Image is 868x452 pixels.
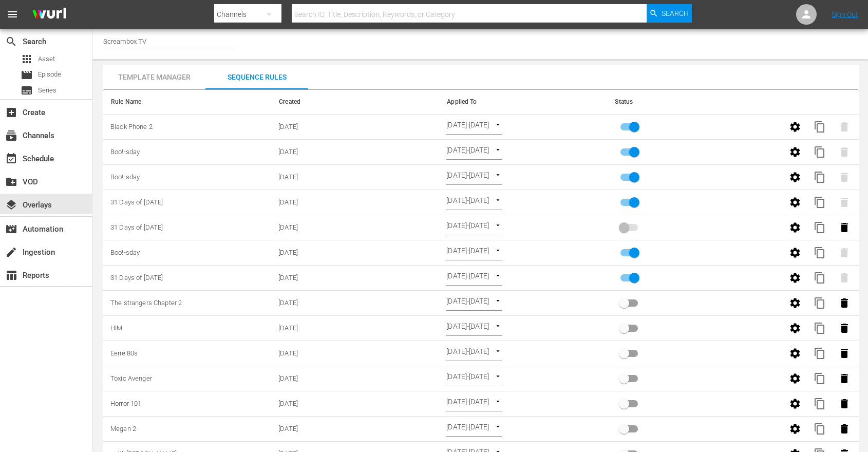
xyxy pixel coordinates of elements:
[783,324,807,331] span: Edit
[807,173,832,180] span: Create a copy
[807,374,832,382] span: Create a copy
[607,90,775,115] th: Status
[832,198,857,205] span: Can't delete active Rule Set
[110,198,163,206] span: 31 Days of Halloween
[278,223,298,231] span: 10/07/2025 05:51:21 -07:00
[271,90,439,115] th: Created
[110,299,182,307] span: The strangers Chapter 2
[446,195,501,210] div: [DATE]-[DATE]
[647,4,692,23] button: Search
[5,269,17,281] span: table_chart
[814,372,826,385] span: content_copy
[832,424,857,432] span: Delete
[110,374,152,382] span: Toxic Avenger
[807,122,832,130] span: Create a copy
[205,65,308,89] button: Sequence Rules
[278,400,298,407] span: [DATE]
[814,247,826,259] span: content_copy
[278,349,298,357] span: 08/27/2025 23:03:21 -07:00
[814,322,826,334] span: content_copy
[278,299,298,307] span: 09/22/2025 11:11:15 -07:00
[21,53,33,65] span: Asset
[783,424,807,432] span: Edit
[832,349,857,356] span: Delete
[814,146,826,158] span: content_copy
[783,147,807,155] span: Edit
[807,147,832,155] span: Create a copy
[814,398,826,410] span: content_copy
[783,273,807,281] span: Edit
[278,148,298,156] span: [DATE]
[783,198,807,205] span: Edit
[278,123,298,130] span: [DATE]
[807,248,832,256] span: Create a copy
[446,169,501,185] div: [DATE]-[DATE]
[832,374,857,382] span: Delete
[783,349,807,356] span: Edit
[832,324,857,331] span: Delete
[5,106,17,119] span: Create
[446,119,501,135] div: [DATE]-[DATE]
[21,69,33,81] span: Episode
[5,223,17,235] span: movie_filter
[446,346,501,361] div: [DATE]-[DATE]
[25,3,74,27] img: ans4CAIJ8jUAAAAAAAAAAAAAAAAAAAAAAAAgQb4GAAAAAAAAAAAAAAAAAAAAAAAAJMjXAAAAAAAAAAAAAAAAAAAAAAAAgAT5G...
[814,297,826,309] span: content_copy
[446,270,501,286] div: [DATE]-[DATE]
[832,122,857,130] span: Can't delete active Rule Set
[103,90,271,115] th: Rule Name
[278,274,298,281] span: [DATE]
[278,425,298,432] span: [DATE]
[446,295,501,311] div: [DATE]-[DATE]
[832,298,857,306] span: Delete
[814,171,826,183] span: content_copy
[832,399,857,407] span: Delete
[807,399,832,407] span: Create a copy
[832,173,857,180] span: Can't delete active Rule Set
[103,65,205,89] div: Template Manager
[5,199,17,211] span: layers
[5,176,17,188] span: VOD
[446,220,501,235] div: [DATE]-[DATE]
[814,347,826,360] span: content_copy
[832,248,857,256] span: Can't delete active Rule Set
[832,223,857,231] span: Delete
[110,324,122,332] span: HIM
[110,223,163,231] span: 31 Days of [DATE]
[5,246,17,258] span: create
[832,273,857,281] span: Can't delete active Rule Set
[38,85,56,96] span: Series
[278,249,298,256] span: [DATE]
[807,273,832,281] span: Create a copy
[110,349,138,357] span: Eerie 80s
[278,324,298,332] span: 09/16/2025 08:43:57 -07:00
[814,196,826,209] span: content_copy
[110,249,140,256] span: Boo!-sday
[278,374,298,382] span: [DATE]
[832,147,857,155] span: Can't delete active Rule Set
[278,173,298,181] span: 10/07/2025 05:53:30 -07:00
[814,121,826,133] span: content_copy
[5,35,17,48] span: Search
[807,198,832,205] span: Create a copy
[110,123,153,130] span: Black Phone 2
[807,349,832,356] span: Create a copy
[783,173,807,180] span: Edit
[783,298,807,306] span: Edit
[110,425,136,432] span: Megan 2
[446,371,501,386] div: [DATE]-[DATE]
[783,122,807,130] span: Edit
[832,10,858,18] a: Sign Out
[6,8,18,21] span: menu
[446,421,501,437] div: [DATE]-[DATE]
[446,245,501,260] div: [DATE]-[DATE]
[38,54,55,64] span: Asset
[814,272,826,284] span: content_copy
[446,321,501,336] div: [DATE]-[DATE]
[662,4,689,23] span: Search
[783,248,807,256] span: Edit
[783,374,807,382] span: Edit
[446,144,501,160] div: [DATE]-[DATE]
[807,324,832,331] span: Create a copy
